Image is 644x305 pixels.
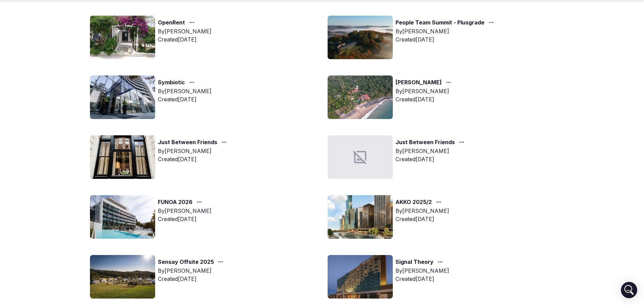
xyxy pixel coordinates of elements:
div: By [PERSON_NAME] [395,27,497,35]
div: Created [DATE] [158,155,229,163]
a: AKKO 2025/2 [395,198,432,207]
img: Top retreat image for the retreat: AKKO 2025/2 [328,195,393,239]
img: Top retreat image for the retreat: FUNOA 2026 [90,195,155,239]
div: Created [DATE] [395,275,449,283]
a: OpenRent [158,18,185,27]
div: By [PERSON_NAME] [395,147,467,155]
a: Just Between Friends [158,138,217,147]
a: FUNOA 2026 [158,198,192,207]
div: By [PERSON_NAME] [158,147,229,155]
div: By [PERSON_NAME] [158,267,226,275]
div: Created [DATE] [395,35,497,44]
a: Signal Theory [395,258,434,267]
img: Top retreat image for the retreat: People Team Summit - Plusgrade [328,16,393,59]
div: By [PERSON_NAME] [158,87,211,95]
img: Top retreat image for the retreat: Sensay Offsite 2025 [90,255,155,299]
img: Top retreat image for the retreat: Signal Theory [328,255,393,299]
div: Created [DATE] [395,155,467,163]
div: Created [DATE] [158,275,226,283]
div: By [PERSON_NAME] [395,267,449,275]
div: By [PERSON_NAME] [395,87,454,95]
img: Top retreat image for the retreat: Symbiotic [90,75,155,119]
div: Created [DATE] [158,95,211,103]
a: Sensay Offsite 2025 [158,258,214,267]
a: People Team Summit - Plusgrade [395,18,484,27]
img: Top retreat image for the retreat: OpenRent [90,16,155,59]
a: Symbiotic [158,78,185,87]
a: [PERSON_NAME] [395,78,442,87]
div: By [PERSON_NAME] [158,207,211,215]
div: By [PERSON_NAME] [158,27,211,35]
div: Created [DATE] [395,95,454,103]
div: Open Intercom Messenger [621,282,637,298]
div: Created [DATE] [158,35,211,44]
img: Top retreat image for the retreat: Nam Nidhan Khalsa [328,75,393,119]
div: Created [DATE] [158,215,211,223]
div: By [PERSON_NAME] [395,207,449,215]
img: Top retreat image for the retreat: Just Between Friends [90,135,155,179]
div: Created [DATE] [395,215,449,223]
a: Just Between Friends [395,138,455,147]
